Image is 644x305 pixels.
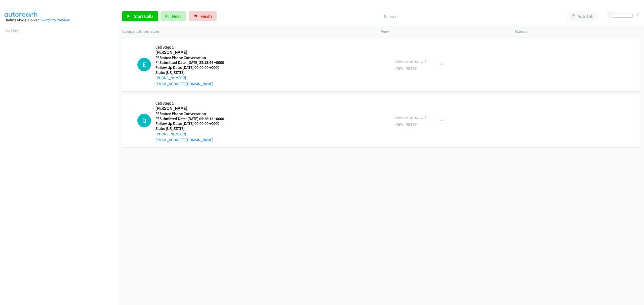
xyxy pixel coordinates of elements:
[567,11,598,21] button: AutoTab
[137,58,151,71] h1: E
[381,28,506,34] p: View
[137,114,151,127] h1: D
[394,121,418,127] a: View Person
[155,126,230,131] h5: State: [US_STATE]
[172,13,181,19] span: Next
[155,55,230,60] h5: Ff Status: Phone Conversation
[155,75,186,80] a: [PHONE_NUMBER]
[122,11,158,21] a: Start Calls
[5,17,113,23] div: Dialing Mode: Power |
[200,13,212,19] span: Finish
[137,114,151,127] div: The call is yet to be attempted
[189,11,217,21] a: Finish
[41,18,70,22] a: Switch to Preview
[155,45,230,50] h5: Call Step: 1
[5,39,118,277] iframe: Dialpad
[610,14,633,18] div: Delay between calls (in seconds)
[394,58,426,64] a: View External Url
[155,65,230,70] h5: Follow Up Date: [DATE] 00:00:00 +0000
[122,28,372,34] p: Company Information
[155,137,213,142] a: [EMAIL_ADDRESS][DOMAIN_NAME]
[5,28,20,34] a: My Lists
[155,106,230,111] h2: [PERSON_NAME]
[155,111,230,116] h5: Ff Status: Phone Conversation
[155,116,230,121] h5: Ff Submitted Date: [DATE] 05:26:13 +0000
[155,49,230,55] h2: [PERSON_NAME]
[223,13,558,20] p: Paused
[155,121,230,126] h5: Follow Up Date: [DATE] 00:00:00 +0000
[155,132,186,136] a: [PHONE_NUMBER]
[155,70,230,75] h5: State: [US_STATE]
[160,11,186,21] button: Next
[155,101,230,106] h5: Call Step: 1
[137,58,151,71] div: The call is yet to be attempted
[155,81,213,86] a: [EMAIL_ADDRESS][DOMAIN_NAME]
[394,114,426,120] a: View External Url
[515,28,639,34] p: Actions
[637,11,639,18] div: 0
[155,60,230,65] h5: Ff Submitted Date: [DATE] 22:13:44 +0000
[394,65,418,71] a: View Person
[134,13,153,19] span: Start Calls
